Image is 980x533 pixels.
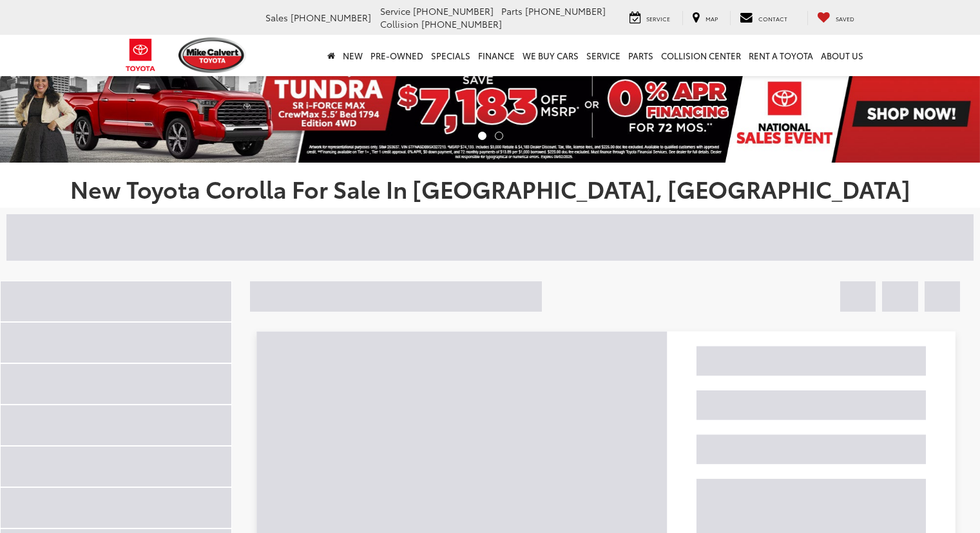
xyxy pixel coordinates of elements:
a: My Saved Vehicles [807,11,864,25]
span: Parts [501,5,523,17]
img: Mike Calvert Toyota [178,37,247,73]
a: Contact [730,11,797,25]
a: Finance [474,35,519,76]
span: Sales [265,11,288,24]
a: Collision Center [657,35,745,76]
a: New [339,35,367,76]
a: Service [620,11,680,25]
span: [PHONE_NUMBER] [421,17,502,30]
a: Home [323,35,339,76]
span: Map [706,14,718,23]
span: [PHONE_NUMBER] [291,11,371,24]
a: WE BUY CARS [519,35,582,76]
a: Pre-Owned [367,35,427,76]
a: Map [682,11,727,25]
span: Collision [380,17,419,30]
a: Parts [624,35,657,76]
a: Specials [427,35,474,76]
a: Service [582,35,624,76]
img: Toyota [117,34,165,76]
span: [PHONE_NUMBER] [413,5,494,17]
span: Contact [758,14,787,23]
span: Service [380,5,410,17]
a: About Us [817,35,867,76]
span: Saved [836,14,854,23]
a: Rent a Toyota [745,35,817,76]
span: [PHONE_NUMBER] [525,5,606,17]
span: Service [646,14,670,23]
